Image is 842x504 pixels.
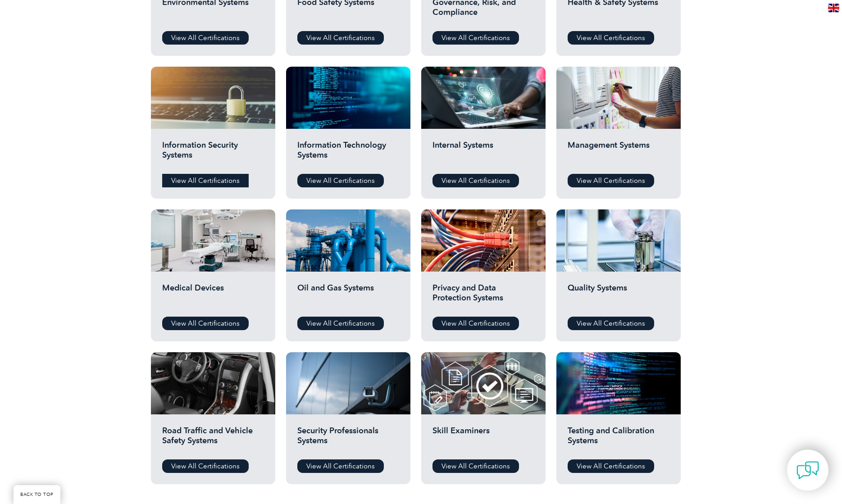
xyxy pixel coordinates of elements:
a: View All Certifications [432,174,519,187]
img: en [828,4,839,12]
a: View All Certifications [162,174,249,187]
a: View All Certifications [432,31,519,45]
a: View All Certifications [162,459,249,473]
h2: Information Technology Systems [297,140,399,167]
a: View All Certifications [432,459,519,473]
h2: Management Systems [568,140,669,167]
h2: Testing and Calibration Systems [568,426,669,453]
a: View All Certifications [297,174,384,187]
a: View All Certifications [162,317,249,330]
h2: Medical Devices [162,283,264,310]
a: View All Certifications [297,459,384,473]
h2: Oil and Gas Systems [297,283,399,310]
a: View All Certifications [297,31,384,45]
a: View All Certifications [162,31,249,45]
a: View All Certifications [432,317,519,330]
h2: Road Traffic and Vehicle Safety Systems [162,426,264,453]
a: View All Certifications [568,31,654,45]
a: BACK TO TOP [14,485,60,504]
a: View All Certifications [568,459,654,473]
a: View All Certifications [297,317,384,330]
h2: Internal Systems [432,140,534,167]
h2: Skill Examiners [432,426,534,453]
h2: Information Security Systems [162,140,264,167]
h2: Security Professionals Systems [297,426,399,453]
img: contact-chat.png [796,459,819,481]
a: View All Certifications [568,174,654,187]
h2: Privacy and Data Protection Systems [432,283,534,310]
h2: Quality Systems [568,283,669,310]
a: View All Certifications [568,317,654,330]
